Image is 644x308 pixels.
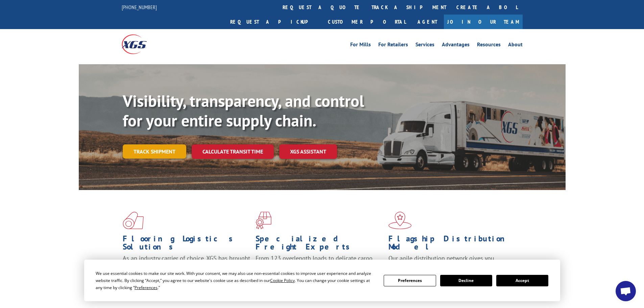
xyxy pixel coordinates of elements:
a: [PHONE_NUMBER] [122,4,157,10]
a: Request a pickup [225,15,323,29]
a: For Retailers [378,42,408,49]
h1: Flooring Logistics Solutions [123,235,251,254]
span: Our agile distribution network gives you nationwide inventory management on demand. [388,254,513,270]
a: Services [415,42,434,49]
button: Decline [440,275,492,286]
p: From 123 overlength loads to delicate cargo, our experienced staff knows the best way to move you... [256,254,383,284]
button: Preferences [384,275,436,286]
a: For Mills [350,42,371,49]
a: About [508,42,523,49]
img: xgs-icon-focused-on-flooring-red [256,212,271,229]
div: Cookie Consent Prompt [84,260,560,301]
a: Calculate transit time [192,144,274,159]
div: We use essential cookies to make our site work. With your consent, we may also use non-essential ... [96,270,376,291]
b: Visibility, transparency, and control for your entire supply chain. [123,90,364,131]
a: Join Our Team [444,15,523,29]
img: xgs-icon-flagship-distribution-model-red [388,212,412,229]
a: XGS ASSISTANT [279,144,337,159]
span: As an industry carrier of choice, XGS has brought innovation and dedication to flooring logistics... [123,254,250,278]
span: Preferences [135,285,158,290]
img: xgs-icon-total-supply-chain-intelligence-red [123,212,144,229]
div: Open chat [616,281,636,301]
a: Advantages [442,42,470,49]
a: Resources [477,42,501,49]
a: Track shipment [123,144,186,159]
h1: Flagship Distribution Model [388,235,516,254]
span: Cookie Policy [270,278,295,283]
h1: Specialized Freight Experts [256,235,383,254]
a: Customer Portal [323,15,411,29]
button: Accept [496,275,548,286]
a: Agent [411,15,444,29]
